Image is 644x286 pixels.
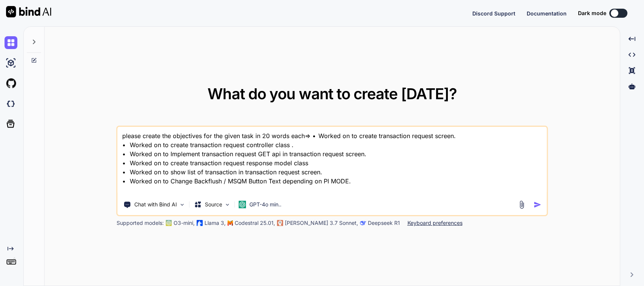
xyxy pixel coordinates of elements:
img: chat [5,36,17,49]
p: O3-mini, [174,219,195,227]
img: claude [360,220,366,226]
p: GPT-4o min.. [249,201,281,208]
p: [PERSON_NAME] 3.7 Sonnet, [285,219,358,227]
span: Documentation [527,10,567,17]
img: Llama2 [197,220,203,226]
button: Documentation [527,9,567,17]
p: Supported models: [117,219,164,227]
textarea: please create the objectives for the given task in 20 words each=> • Worked on to create transact... [118,127,547,195]
img: ai-studio [5,57,17,69]
p: Llama 3, [204,219,226,227]
img: attachment [517,200,526,209]
img: GPT-4 [166,220,172,226]
img: claude [277,220,283,226]
p: Source [205,201,222,208]
img: darkCloudIdeIcon [5,97,17,110]
img: githubLight [5,77,17,90]
img: Pick Tools [179,201,186,208]
p: Chat with Bind AI [134,201,177,208]
img: Bind AI [6,6,51,17]
img: GPT-4o mini [239,201,246,208]
img: icon [533,201,541,209]
span: Dark mode [578,9,606,17]
img: Pick Models [224,201,231,208]
img: Mistral-AI [228,220,233,226]
span: Discord Support [472,10,515,17]
button: Discord Support [472,9,515,17]
span: What do you want to create [DATE]? [207,85,457,103]
p: Codestral 25.01, [235,219,275,227]
p: Keyboard preferences [407,219,463,227]
p: Deepseek R1 [368,219,400,227]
